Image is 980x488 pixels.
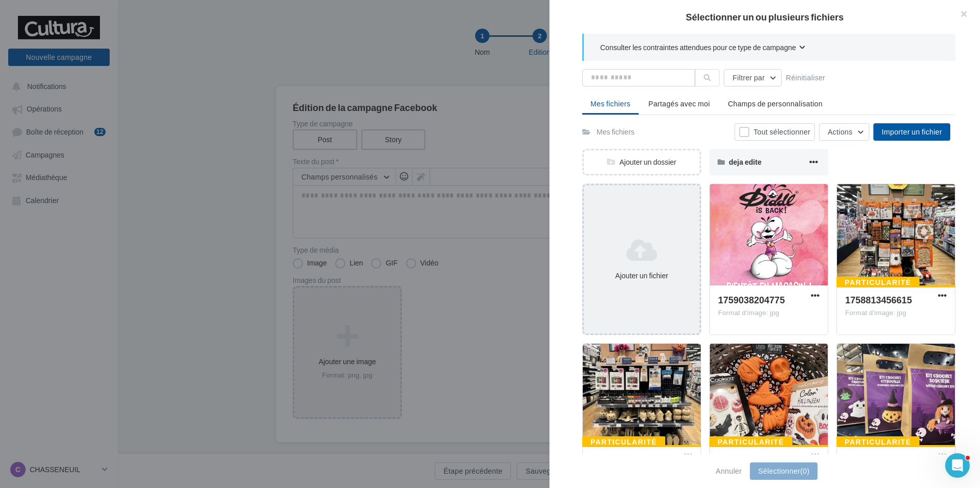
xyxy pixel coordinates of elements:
button: Filtrer par [724,69,782,86]
span: (0) [800,467,809,475]
span: deja edite [729,158,762,166]
span: 1758813450542 [845,454,912,465]
div: Ajouter un fichier [588,271,696,281]
span: Consulter les contraintes attendues pour ce type de campagne [600,42,796,53]
div: Particularité [582,436,665,448]
span: 1759038204775 [718,294,785,305]
span: Importer un fichier [882,127,942,136]
button: Consulter les contraintes attendues pour ce type de campagne [600,42,805,55]
span: 1758813443936 [718,454,785,465]
span: Actions [828,127,852,136]
button: Importer un fichier [873,123,950,141]
div: Ajouter un dossier [584,157,700,167]
div: Format d'image: jpg [718,308,820,318]
span: Mes fichiers [590,99,630,108]
div: Mes fichiers [597,127,635,137]
button: Actions [819,123,869,141]
span: Champs de personnalisation [728,99,823,108]
button: Annuler [712,465,746,477]
div: Particularité [836,277,920,288]
div: Particularité [836,436,920,448]
button: Réinitialiser [782,72,829,84]
iframe: Intercom live chat [945,453,970,478]
button: Sélectionner(0) [750,462,818,480]
span: 1758813456615 [845,294,912,305]
h2: Sélectionner un ou plusieurs fichiers [566,12,964,21]
span: Partagés avec moi [648,99,710,108]
span: 1758813467500 [591,454,658,465]
div: Format d'image: jpg [845,308,947,318]
button: Tout sélectionner [734,123,815,141]
div: Particularité [709,436,792,448]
